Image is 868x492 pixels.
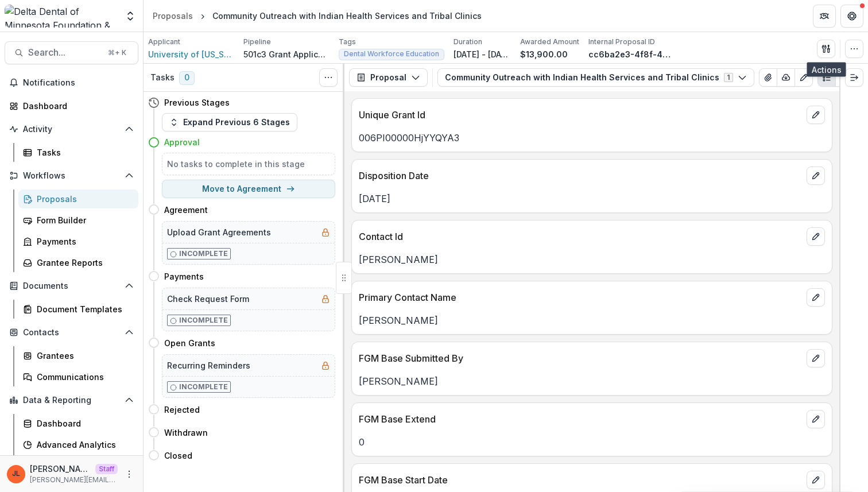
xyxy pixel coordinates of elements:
p: Pipeline [243,37,271,47]
div: Grantee Reports [37,257,129,269]
p: Duration [454,37,482,47]
span: Dental Workforce Education [344,50,439,58]
div: Payments [37,235,129,247]
p: Staff [95,464,118,474]
button: edit [807,410,825,428]
div: Dashboard [23,100,129,112]
button: edit [807,349,825,367]
div: ⌘ + K [106,47,129,59]
button: Edit as form [795,68,813,87]
span: 0 [179,71,195,85]
a: Tasks [18,143,138,162]
div: Dashboard [37,417,129,429]
a: Payments [18,232,138,251]
p: FGM Base Submitted By [359,351,802,365]
img: Delta Dental of Minnesota Foundation & Community Giving logo [5,5,118,28]
span: Notifications [23,78,134,88]
h5: No tasks to complete in this stage [167,158,330,170]
a: Document Templates [18,300,138,319]
div: Proposals [153,10,193,22]
span: Contacts [23,328,120,338]
button: View Attached Files [759,68,777,87]
div: Grantees [37,350,129,362]
a: University of [US_STATE] Foundation [148,48,234,60]
h4: Withdrawn [164,427,208,439]
a: Dashboard [5,96,138,115]
span: Data & Reporting [23,396,120,405]
h5: Check Request Form [167,293,249,305]
button: Open Activity [5,120,138,138]
p: Awarded Amount [520,37,579,47]
h4: Closed [164,450,192,462]
p: Applicant [148,37,180,47]
p: $13,900.00 [520,48,568,60]
div: Communications [37,371,129,383]
button: Open Workflows [5,166,138,185]
button: More [122,467,136,481]
div: Proposals [37,193,129,205]
span: Search... [28,47,101,58]
button: edit [807,288,825,307]
h5: Upload Grant Agreements [167,226,271,238]
button: Open Documents [5,277,138,295]
button: Move to Agreement [162,180,335,198]
button: Open entity switcher [122,5,138,28]
h3: Tasks [150,73,175,83]
p: FGM Base Start Date [359,473,802,487]
button: edit [807,106,825,124]
a: Communications [18,367,138,386]
span: Workflows [23,171,120,181]
button: Proposal [349,68,428,87]
p: Incomplete [179,382,228,392]
p: [PERSON_NAME] [359,313,825,327]
a: Proposals [148,7,197,24]
button: edit [807,166,825,185]
div: Form Builder [37,214,129,226]
p: [PERSON_NAME] [30,463,91,475]
p: 0 [359,435,825,449]
a: Dashboard [18,414,138,433]
p: Disposition Date [359,169,802,183]
div: Community Outreach with Indian Health Services and Tribal Clinics [212,10,482,22]
div: Advanced Analytics [37,439,129,451]
button: Notifications [5,73,138,92]
p: [DATE] - [DATE] [454,48,511,60]
button: Partners [813,5,836,28]
h4: Previous Stages [164,96,230,109]
p: Incomplete [179,315,228,326]
button: Search... [5,41,138,64]
p: Incomplete [179,249,228,259]
button: Get Help [840,5,863,28]
p: Internal Proposal ID [588,37,655,47]
nav: breadcrumb [148,7,486,24]
p: [PERSON_NAME][EMAIL_ADDRESS][DOMAIN_NAME] [30,475,118,485]
button: Community Outreach with Indian Health Services and Tribal Clinics1 [437,68,754,87]
a: Grantee Reports [18,253,138,272]
h4: Agreement [164,204,208,216]
button: Expand right [845,68,863,87]
button: Toggle View Cancelled Tasks [319,68,338,87]
span: Activity [23,125,120,134]
button: PDF view [835,68,854,87]
p: cc6ba2e3-4f8f-4647-a4d3-b008dfb24e72 [588,48,675,60]
button: edit [807,471,825,489]
button: Plaintext view [817,68,836,87]
h4: Rejected [164,404,200,416]
p: Contact Id [359,230,802,243]
p: Unique Grant Id [359,108,802,122]
h4: Payments [164,270,204,282]
p: Primary Contact Name [359,290,802,304]
p: FGM Base Extend [359,412,802,426]
button: edit [807,227,825,246]
h4: Approval [164,136,200,148]
div: Jeanne Locker [12,470,20,478]
div: Document Templates [37,303,129,315]
p: Tags [339,37,356,47]
p: 501c3 Grant Application Workflow [243,48,330,60]
p: 006PI00000HjYYQYA3 [359,131,825,145]
h5: Recurring Reminders [167,359,250,371]
a: Proposals [18,189,138,208]
a: Form Builder [18,211,138,230]
a: Advanced Analytics [18,435,138,454]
